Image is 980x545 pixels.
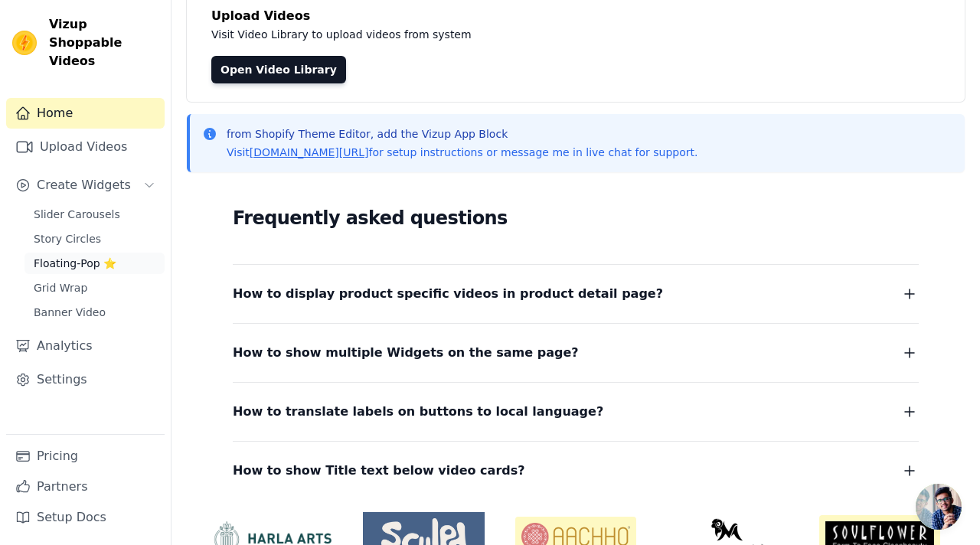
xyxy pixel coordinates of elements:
[233,283,919,305] button: How to display product specific videos in product detail page?
[233,460,919,481] button: How to show Title text below video cards?
[233,401,603,423] span: How to translate labels on buttons to local language?
[34,207,120,222] span: Slider Carousels
[227,126,697,142] p: from Shopify Theme Editor, add the Vizup App Block
[6,98,165,129] a: Home
[233,203,919,233] h2: Frequently asked questions
[34,305,106,320] span: Banner Video
[34,231,101,246] span: Story Circles
[211,56,346,83] a: Open Video Library
[24,228,165,250] a: Story Circles
[6,441,165,472] a: Pricing
[916,484,962,530] a: Open chat
[34,280,87,295] span: Grid Wrap
[6,132,165,162] a: Upload Videos
[6,364,165,395] a: Settings
[24,277,165,299] a: Grid Wrap
[34,256,116,271] span: Floating-Pop ⭐
[24,204,165,225] a: Slider Carousels
[24,302,165,323] a: Banner Video
[6,472,165,502] a: Partners
[227,145,697,160] p: Visit for setup instructions or message me in live chat for support.
[6,170,165,201] button: Create Widgets
[250,146,369,158] a: [DOMAIN_NAME][URL]
[6,502,165,533] a: Setup Docs
[233,342,579,364] span: How to show multiple Widgets on the same page?
[37,176,131,194] span: Create Widgets
[233,460,525,481] span: How to show Title text below video cards?
[24,253,165,274] a: Floating-Pop ⭐
[233,401,919,423] button: How to translate labels on buttons to local language?
[12,31,37,55] img: Vizup
[211,25,897,44] p: Visit Video Library to upload videos from system
[233,342,919,364] button: How to show multiple Widgets on the same page?
[233,283,663,305] span: How to display product specific videos in product detail page?
[211,7,940,25] h4: Upload Videos
[6,331,165,361] a: Analytics
[49,15,158,70] span: Vizup Shoppable Videos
